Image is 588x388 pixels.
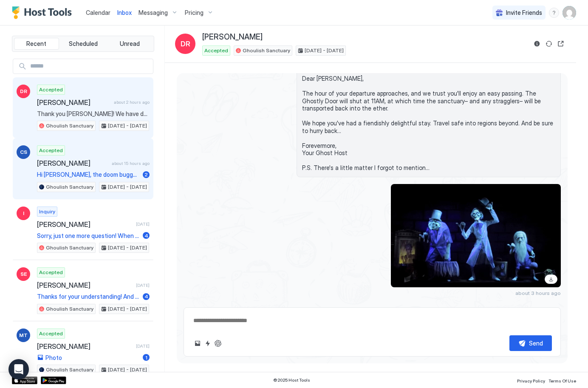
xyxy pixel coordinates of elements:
[69,40,98,48] span: Scheduled
[20,88,27,95] span: DR
[45,354,62,362] span: Photo
[144,171,148,178] span: 2
[549,8,559,18] div: menu
[114,99,150,105] span: about 2 hours ago
[27,59,153,74] input: Input Field
[46,244,93,252] span: Ghoulish Sanctuary
[120,40,140,48] span: Unread
[39,208,55,215] span: Inquiry
[545,275,557,284] a: Download
[8,359,29,380] div: Open Intercom Messenger
[37,281,133,289] span: [PERSON_NAME]
[544,39,554,49] button: Sync reservation
[136,221,150,227] span: [DATE]
[41,377,66,384] a: Google Play Store
[243,47,290,54] span: Ghoulish Sanctuary
[37,342,133,351] span: [PERSON_NAME]
[39,147,63,154] span: Accepted
[37,293,139,300] span: Thanks for your understanding! And I’m sure it’s going to be a wonderful surprise!
[108,183,147,191] span: [DATE] - [DATE]
[117,8,132,17] a: Inbox
[86,8,110,17] a: Calendar
[46,305,93,313] span: Ghoulish Sanctuary
[12,36,154,52] div: tab-group
[548,378,576,383] span: Terms Of Use
[14,38,59,50] button: Recent
[37,98,110,107] span: [PERSON_NAME]
[12,6,76,19] a: Host Tools Logo
[86,9,110,16] span: Calendar
[391,184,561,287] div: View image
[273,377,310,383] span: © 2025 Host Tools
[203,338,213,348] button: Quick reply
[192,338,203,348] button: Upload image
[46,122,93,130] span: Ghoulish Sanctuary
[108,122,147,130] span: [DATE] - [DATE]
[509,335,552,351] button: Send
[139,9,168,17] span: Messaging
[529,339,543,348] div: Send
[12,377,37,384] a: App Store
[26,40,46,48] span: Recent
[39,86,63,93] span: Accepted
[39,269,63,276] span: Accepted
[107,38,152,50] button: Unread
[532,39,542,49] button: Reservation information
[181,39,190,49] span: DR
[305,47,344,54] span: [DATE] - [DATE]
[23,210,24,217] span: I
[37,110,150,118] span: Thank you [PERSON_NAME]! We have departed to leave the mansion to the ghouls. We had a fantastic ...
[136,343,150,349] span: [DATE]
[20,148,27,156] span: CS
[46,366,93,374] span: Ghoulish Sanctuary
[563,6,576,20] div: User profile
[39,330,63,337] span: Accepted
[108,305,147,313] span: [DATE] - [DATE]
[61,38,106,50] button: Scheduled
[517,376,545,385] a: Privacy Policy
[144,293,148,300] span: 4
[302,75,555,172] span: Dear [PERSON_NAME], The hour of your departure approaches, and we trust you'll enjoy an easy pass...
[202,32,263,42] span: [PERSON_NAME]
[185,9,204,17] span: Pricing
[556,39,566,49] button: Open reservation
[37,220,133,229] span: [PERSON_NAME]
[108,244,147,252] span: [DATE] - [DATE]
[19,331,28,339] span: MT
[20,270,27,278] span: SE
[517,378,545,383] span: Privacy Policy
[213,338,223,348] button: ChatGPT Auto Reply
[515,290,561,296] span: about 3 hours ago
[144,232,148,239] span: 4
[37,159,108,167] span: [PERSON_NAME]
[112,161,150,166] span: about 15 hours ago
[204,47,228,54] span: Accepted
[108,366,147,374] span: [DATE] - [DATE]
[548,376,576,385] a: Terms Of Use
[37,232,139,240] span: Sorry, just one more question! When would you tart taking bookings for next year October? Thanks ...
[506,9,542,17] span: Invite Friends
[136,283,150,288] span: [DATE]
[145,354,147,361] span: 1
[46,183,93,191] span: Ghoulish Sanctuary
[37,171,139,178] span: Hi [PERSON_NAME], the doom buggy driver is [PERSON_NAME]
[117,9,132,16] span: Inbox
